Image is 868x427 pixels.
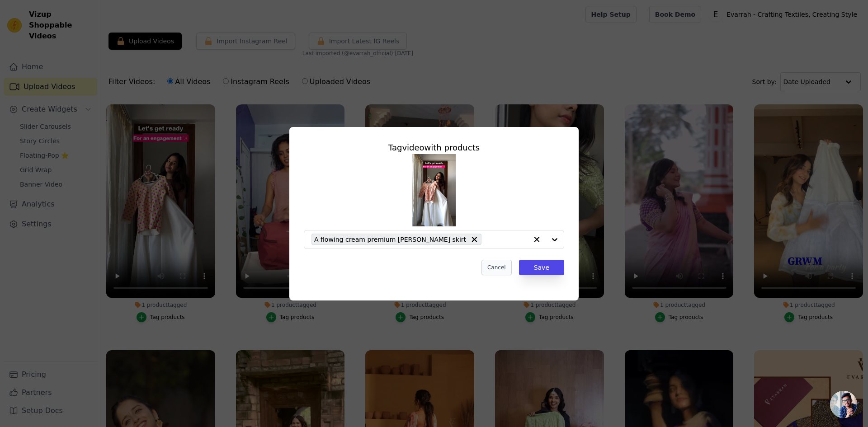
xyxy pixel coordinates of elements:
[304,141,564,154] div: Tag video with products
[519,260,564,275] button: Save
[830,391,857,418] div: Open chat
[481,260,512,275] button: Cancel
[314,234,466,244] span: A flowing cream premium [PERSON_NAME] skirt
[412,154,456,226] img: vizup-images-dd18.png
